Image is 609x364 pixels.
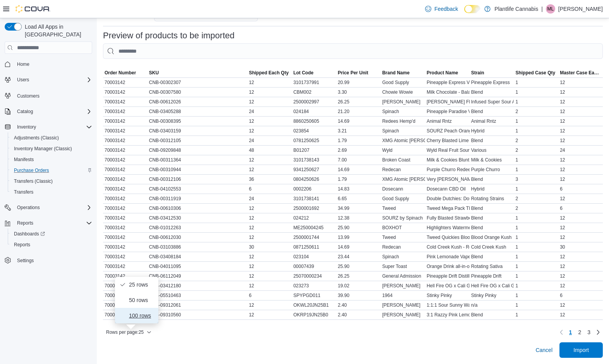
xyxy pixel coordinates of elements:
[148,126,247,136] div: CNB-03403159
[247,88,292,97] div: 12
[247,136,292,145] div: 24
[470,68,514,77] button: Strain
[247,117,292,126] div: 12
[292,194,336,203] div: 3101738141
[470,88,514,97] div: Blend
[558,184,603,194] div: 6
[587,328,590,336] span: 3
[336,88,381,97] div: 3.30
[14,59,92,69] span: Home
[573,346,589,354] span: Import
[247,68,292,77] button: Shipped Each Qty
[8,132,95,143] button: Adjustments (Classic)
[14,60,33,69] a: Home
[11,187,36,197] a: Transfers
[103,43,603,59] input: This is a search bar. As you type, the results lower in the page will automatically filter.
[425,97,470,106] div: [PERSON_NAME] Flyers Frosted Infused Super Sour Apple 5x0.5g
[115,308,158,323] button: 100 rows
[249,70,289,76] span: Shipped Each Qty
[115,277,158,292] button: 25 rows
[247,165,292,174] div: 12
[14,75,92,84] span: Users
[336,242,381,252] div: 14.69
[336,204,381,213] div: 34.99
[292,126,336,136] div: 023854
[292,204,336,213] div: 2500001692
[292,107,336,116] div: 024184
[470,233,514,242] div: Blood Orange Kush
[381,136,425,145] div: XMG Atomic [PERSON_NAME]
[103,328,154,337] button: Rows per page:25
[569,328,572,336] span: 1
[103,146,148,155] div: 70003142
[106,329,144,335] span: Rows per page : 25
[494,4,538,14] p: Plantlife Cannabis
[558,4,603,14] p: [PERSON_NAME]
[425,136,470,145] div: Cherry Blasted Lime
[8,176,95,187] button: Transfers (Classic)
[514,165,558,174] div: 1
[14,91,92,100] span: Customers
[425,184,470,194] div: Dosecann CBD Oil
[103,117,148,126] div: 70003142
[148,233,247,242] div: CNB-00612030
[559,342,603,358] button: Import
[425,78,470,87] div: Pineapple Express Vape Cartridge
[558,223,603,232] div: 12
[14,107,36,116] button: Catalog
[148,68,247,77] button: SKU
[336,175,381,184] div: 1.79
[514,213,558,223] div: 1
[558,233,603,242] div: 12
[17,124,36,130] span: Inventory
[148,97,247,106] div: CNB-00612026
[103,88,148,97] div: 70003142
[381,68,425,77] button: Brand Name
[292,233,336,242] div: 2500001744
[17,93,39,99] span: Customers
[148,213,247,223] div: CNB-03412530
[292,165,336,174] div: 9341250627
[381,146,425,155] div: Wyld
[514,126,558,136] div: 1
[381,184,425,194] div: Dosecann
[2,202,95,213] button: Operations
[558,117,603,126] div: 12
[558,146,603,155] div: 24
[11,240,92,249] span: Reports
[14,189,33,195] span: Transfers
[103,213,148,223] div: 70003142
[14,203,92,212] span: Operations
[381,155,425,165] div: Broken Coast
[514,204,558,213] div: 2
[336,165,381,174] div: 14.69
[17,258,34,264] span: Settings
[149,70,159,76] span: SKU
[148,252,247,261] div: CNB-03408184
[103,68,148,77] button: Order Number
[247,97,292,106] div: 12
[336,155,381,165] div: 7.00
[15,5,50,13] img: Cova
[103,107,148,116] div: 70003142
[514,97,558,106] div: 1
[247,194,292,203] div: 24
[247,107,292,116] div: 24
[292,155,336,165] div: 3101738143
[292,88,336,97] div: CBM002
[292,184,336,194] div: 0002206
[8,154,95,165] button: Manifests
[8,143,95,154] button: Inventory Manager (Classic)
[425,223,470,232] div: Highlighters Watermelon G All-In-One Vape 1.0g
[103,223,148,232] div: 70003142
[547,4,554,14] span: ML
[558,97,603,106] div: 12
[381,233,425,242] div: Tweed
[148,88,247,97] div: CNB-00307580
[14,135,59,141] span: Adjustments (Classic)
[381,78,425,87] div: Good Supply
[129,312,154,319] span: 100 rows
[105,70,136,76] span: Order Number
[514,242,558,252] div: 1
[584,326,594,338] a: Page 3 of 3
